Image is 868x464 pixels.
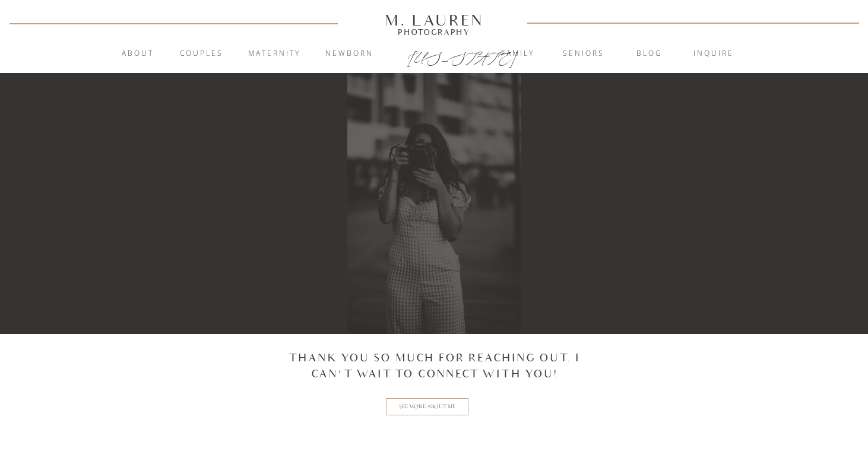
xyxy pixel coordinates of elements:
[617,48,682,60] a: blog
[169,48,233,60] a: Couples
[379,29,489,35] a: Photography
[398,402,457,411] a: See more about me
[349,14,519,27] a: M. Lauren
[115,48,160,60] a: About
[486,48,550,60] a: Family
[242,48,306,60] a: Maternity
[407,49,461,63] a: [US_STATE]
[317,48,381,60] a: Newborn
[682,48,746,60] a: inquire
[552,48,616,60] a: Seniors
[276,350,593,390] p: Thank you so much for reaching out. I can't wait to connect with you!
